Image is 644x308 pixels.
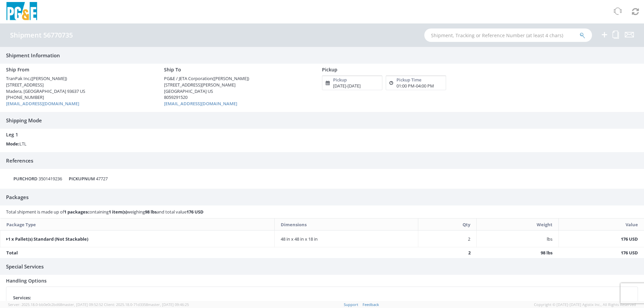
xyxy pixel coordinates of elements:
[6,94,154,101] div: [PHONE_NUMBER]
[477,247,558,258] td: 98 lbs
[145,209,157,215] strong: 98 lbs
[274,231,418,247] td: 48 in x 48 in x 18 in
[0,247,418,258] td: Total
[6,101,79,107] a: [EMAIL_ADDRESS][DOMAIN_NAME]
[415,83,416,89] span: -
[396,83,434,89] div: 01:00 PM 04:00 PM
[558,219,644,231] th: Value
[39,176,62,182] span: 3501419236
[186,209,204,215] strong: 176 USD
[418,247,477,258] td: 2
[213,75,249,81] span: ([PERSON_NAME])
[164,75,312,82] div: PG&E / JETA Corporation
[558,247,644,258] td: 176 USD
[69,176,95,181] h5: PICKUPNUM
[6,236,88,242] strong: 1 x Pallet(s) Standard (Not Stackable)
[333,77,347,82] h5: Pickup
[96,176,108,182] span: 47727
[164,101,237,107] a: [EMAIL_ADDRESS][DOMAIN_NAME]
[363,302,379,307] a: Feedback
[104,302,189,307] span: Client: 2025.18.0-71d3358
[164,67,312,72] h4: Ship To
[396,77,421,82] h5: Pickup Time
[621,236,638,242] strong: 176 USD
[8,302,103,307] span: Server: 2025.18.0-bb0e0c2bd68
[6,67,154,72] h4: Ship From
[164,88,312,95] div: [GEOGRAPHIC_DATA] US
[109,209,127,215] strong: 1 item(s)
[148,302,189,307] span: master, [DATE] 09:46:25
[6,141,19,147] strong: Mode:
[322,67,523,72] h4: Pickup
[6,75,154,82] div: TranPak Inc.
[10,32,73,39] h4: Shipment 56770735
[424,28,592,42] input: Shipment, Tracking or Reference Number (at least 4 chars)
[333,83,361,89] div: [DATE] [DATE]
[534,302,636,307] span: Copyright © [DATE]-[DATE] Agistix Inc., All Rights Reserved
[6,132,638,137] h4: Leg 1
[6,278,638,283] h4: Handling Options
[274,219,418,231] th: Dimensions
[418,231,477,247] td: 2
[5,2,39,22] img: pge-logo-06675f144f4cfa6a6814.png
[6,82,154,88] div: [STREET_ADDRESS]
[64,209,88,215] strong: 1 packages
[164,82,312,88] div: [STREET_ADDRESS][PERSON_NAME]
[13,176,38,181] h5: PURCHORD
[0,219,275,231] th: Package Type
[62,302,103,307] span: master, [DATE] 09:52:52
[1,141,162,147] div: LTL
[477,231,558,247] td: lbs
[31,75,67,81] span: ([PERSON_NAME])
[164,94,312,101] div: 8059291520
[477,219,558,231] th: Weight
[418,219,477,231] th: Qty
[6,88,154,95] div: Madera, [GEOGRAPHIC_DATA] 93637 US
[344,302,358,307] a: Support
[13,295,31,300] h5: Services:
[346,83,347,89] span: -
